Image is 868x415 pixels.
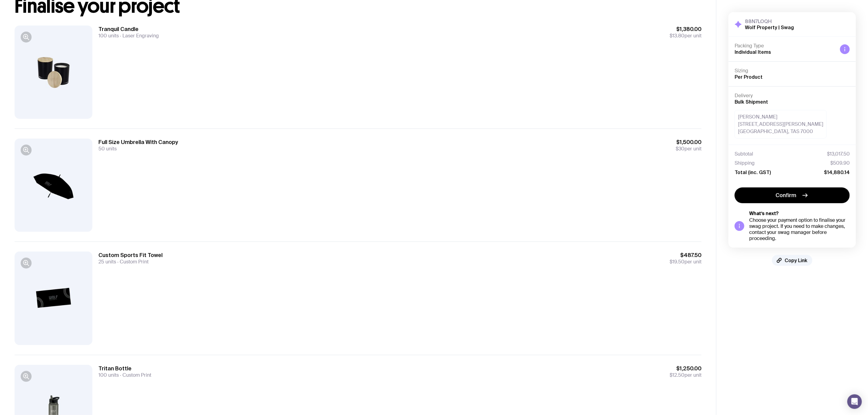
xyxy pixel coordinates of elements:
span: Subtotal [735,151,753,157]
h2: Wolf Property | Swag [745,24,794,30]
span: $14,880.14 [824,169,850,175]
span: $487.50 [670,252,702,259]
span: per unit [676,146,702,152]
span: $1,250.00 [670,365,702,372]
div: [PERSON_NAME] [STREET_ADDRESS][PERSON_NAME] [GEOGRAPHIC_DATA], TAS 7000 [735,110,827,139]
h4: Sizing [735,68,850,74]
span: $509.90 [830,160,850,166]
span: $12.50 [670,372,684,378]
span: per unit [670,33,702,39]
h3: Tranquil Candle [98,26,159,33]
h5: What’s next? [749,211,850,217]
span: 25 units [98,259,116,265]
button: Copy Link [772,255,812,266]
span: Custom Print [116,259,149,265]
span: Total (inc. GST) [735,169,771,175]
h3: 88N7LOQH [745,18,794,24]
span: $1,500.00 [676,139,702,146]
span: $19.50 [670,259,684,265]
button: Confirm [735,187,850,203]
span: $30 [676,146,684,152]
div: Open Intercom Messenger [847,394,862,409]
span: $1,380.00 [670,26,702,33]
h3: Tritan Bottle [98,365,151,372]
h4: Delivery [735,93,850,99]
span: 100 units [98,33,119,39]
span: Confirm [776,192,797,199]
div: Choose your payment option to finalise your swag project. If you need to make changes, contact yo... [749,217,850,242]
span: $13.80 [670,33,684,39]
span: $13,017.50 [827,151,850,157]
h4: Packing Type [735,43,835,49]
span: 100 units [98,372,119,378]
span: Per Product [735,74,763,80]
span: Bulk Shipment [735,99,768,105]
h3: Full Size Umbrella With Canopy [98,139,178,146]
h3: Custom Sports Fit Towel [98,252,163,259]
span: Individual Items [735,49,771,55]
span: 50 units [98,146,117,152]
span: Copy Link [785,257,808,263]
span: Custom Print [119,372,151,378]
span: per unit [670,372,702,378]
span: Laser Engraving [119,33,159,39]
span: Shipping [735,160,755,166]
span: per unit [670,259,702,265]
